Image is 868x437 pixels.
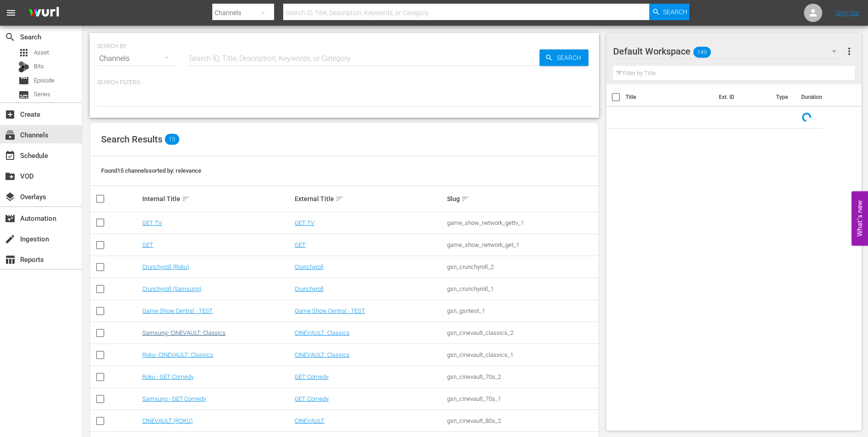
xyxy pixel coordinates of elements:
button: Search [539,49,588,66]
a: Game Show Central - TEST [142,307,213,314]
a: Roku- CINEVAULT: Classics [142,351,213,358]
span: sort [182,195,190,203]
a: CINEVAULT: Classics [295,329,350,336]
p: Search Filters: [97,79,592,87]
span: 15 [165,134,179,145]
div: gsn_cinevault_classics_2 [447,329,597,336]
span: Series [34,90,50,99]
a: CINEVAULT: Classics [295,351,350,358]
a: Crunchyroll [295,285,323,292]
span: Asset [18,47,29,58]
a: GET [142,241,153,248]
a: GET [295,241,306,248]
a: GET TV [142,219,162,226]
a: Crunchyroll (Roku) [142,263,189,270]
a: Crunchyroll (Samsung) [142,285,201,292]
th: Type [771,84,796,110]
th: Duration [796,84,851,110]
div: External Title [295,193,444,204]
span: VOD [5,171,16,182]
a: GET Comedy [295,373,329,380]
button: Search [649,4,690,20]
span: Search [5,32,16,43]
a: CINEVAULT (ROKU) [142,417,193,424]
button: more_vert [844,40,855,62]
span: Found 15 channels sorted by: relevance [101,167,201,174]
div: game_show_network_gettv_1 [447,219,597,226]
th: Title [625,84,713,110]
div: Channels [97,46,178,71]
span: more_vert [844,46,855,57]
th: Ext. ID [713,84,771,110]
span: Reports [5,254,16,265]
a: GET TV [295,219,314,226]
div: gsn_crunchyroll_2 [447,263,597,270]
span: Ingestion [5,234,16,245]
span: 149 [693,43,711,62]
span: Search [553,49,588,66]
div: gsn_cinevault_70s_1 [447,395,597,402]
span: Overlays [5,191,16,202]
div: gsn_crunchyroll_1 [447,285,597,292]
a: Samsung - GET Comedy [142,395,206,402]
span: Schedule [5,150,16,161]
div: gsn_gsntest_1 [447,307,597,314]
span: Episode [34,76,54,85]
div: gsn_cinevault_classics_1 [447,351,597,358]
span: sort [335,195,344,203]
div: game_show_network_get_1 [447,241,597,248]
a: GET Comedy [295,395,329,402]
div: Bits [18,61,29,72]
div: gsn_cinevault_70s_2 [447,373,597,380]
span: Create [5,109,16,120]
span: Search [663,4,687,20]
span: Search Results [101,134,162,145]
button: Open Feedback Widget [852,191,868,246]
img: ans4CAIJ8jUAAAAAAAAAAAAAAAAAAAAAAAAgQb4GAAAAAAAAAAAAAAAAAAAAAAAAJMjXAAAAAAAAAAAAAAAAAAAAAAAAgAT5G... [22,2,66,24]
div: Default Workspace [613,38,846,64]
div: gsn_cinevault_80s_2 [447,417,597,424]
span: Asset [34,48,49,57]
a: Samsung- CINEVAULT: Classics [142,329,226,336]
span: Bits [34,62,44,71]
a: Roku - GET Comedy [142,373,194,380]
div: Slug [447,193,597,204]
a: Crunchyroll [295,263,323,270]
span: Episode [18,75,29,86]
span: menu [5,7,16,18]
span: Automation [5,213,16,224]
a: CINEVAULT [295,417,324,424]
span: Series [18,89,29,100]
a: Sign Out [836,9,859,16]
div: Internal Title [142,193,292,204]
span: Channels [5,130,16,141]
a: Game Show Central - TEST [295,307,365,314]
span: sort [461,195,469,203]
